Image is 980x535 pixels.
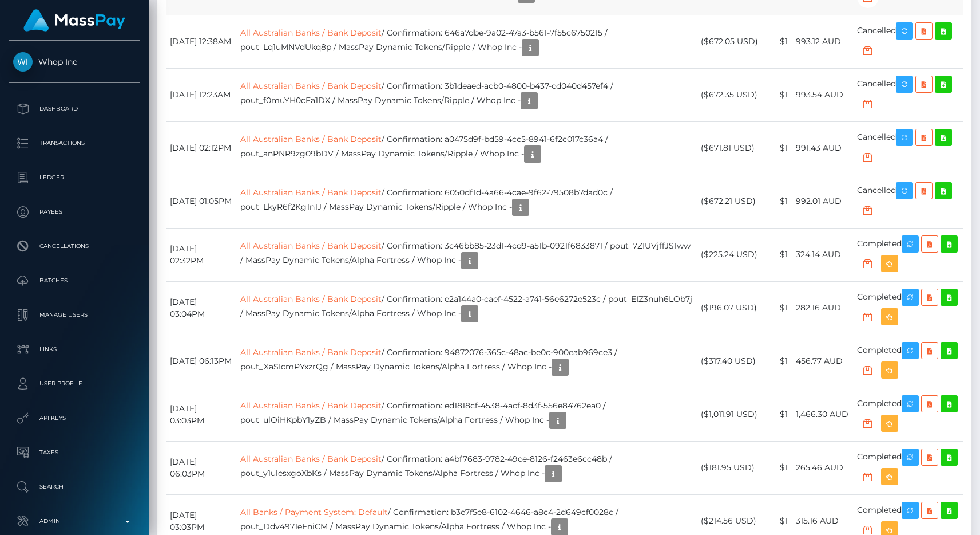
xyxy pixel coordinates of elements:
td: ($181.95 USD) [697,441,763,494]
td: ($317.40 USD) [697,335,763,388]
td: 992.01 AUD [792,175,853,228]
td: Completed [853,335,963,388]
td: 265.46 AUD [792,441,853,494]
a: Ledger [9,163,140,192]
td: ($1,011.91 USD) [697,388,763,441]
td: ($671.81 USD) [697,121,763,175]
a: All Banks / Payment System: Default [240,507,388,517]
p: Transactions [13,135,136,152]
a: Dashboard [9,95,140,123]
td: Completed [853,228,963,281]
td: $1 [763,441,792,494]
a: Batches [9,266,140,295]
td: [DATE] 02:32PM [166,228,236,281]
img: MassPay Logo [23,9,125,32]
td: $1 [763,335,792,388]
p: User Profile [13,375,136,392]
td: / Confirmation: e2a144a0-caef-4522-a741-56e6272e523c / pout_EIZ3nuh6LOb7j / MassPay Dynamic Token... [236,281,697,335]
a: API Keys [9,404,140,432]
p: API Keys [13,410,136,427]
td: 993.12 AUD [792,15,853,68]
span: Whop Inc [9,57,140,67]
a: All Australian Banks / Bank Deposit [240,27,382,38]
p: Manage Users [13,306,136,324]
p: Cancellations [13,238,136,255]
td: 991.43 AUD [792,121,853,175]
p: Links [13,341,136,358]
td: / Confirmation: 94872076-365c-48ac-be0c-900eab969ce3 / pout_XaSIcmPYxzrQg / MassPay Dynamic Token... [236,335,697,388]
td: Completed [853,388,963,441]
a: Transactions [9,129,140,158]
p: Payees [13,203,136,221]
td: Cancelled [853,15,963,68]
a: Cancellations [9,232,140,261]
td: 993.54 AUD [792,68,853,121]
p: Batches [13,272,136,289]
p: Ledger [13,169,136,186]
p: Dashboard [13,100,136,117]
a: All Australian Banks / Bank Deposit [240,294,382,304]
td: Cancelled [853,68,963,121]
td: $1 [763,121,792,175]
a: All Australian Banks / Bank Deposit [240,134,382,144]
td: ($672.05 USD) [697,15,763,68]
td: Completed [853,281,963,335]
a: Manage Users [9,301,140,329]
td: 456.77 AUD [792,335,853,388]
td: / Confirmation: 646a7dbe-9a02-47a3-b561-7f55c6750215 / pout_Lq1uMNVdUkq8p / MassPay Dynamic Token... [236,15,697,68]
td: ($672.35 USD) [697,68,763,121]
a: Taxes [9,438,140,467]
p: Search [13,478,136,495]
td: [DATE] 12:38AM [166,15,236,68]
td: $1 [763,228,792,281]
td: 282.16 AUD [792,281,853,335]
a: All Australian Banks / Bank Deposit [240,81,382,91]
td: / Confirmation: a4bf7683-9782-49ce-8126-f2463e6cc48b / pout_y1ulesxgoXbKs / MassPay Dynamic Token... [236,441,697,494]
td: [DATE] 12:23AM [166,68,236,121]
td: [DATE] 01:05PM [166,175,236,228]
a: Search [9,473,140,501]
td: / Confirmation: 3b1deaed-acb0-4800-b437-cd040d457ef4 / pout_f0muYH0cFa1DX / MassPay Dynamic Token... [236,68,697,121]
a: All Australian Banks / Bank Deposit [240,187,382,198]
td: / Confirmation: 3c46bb85-23d1-4cd9-a51b-0921f6833871 / pout_7ZIUVjffJS1ww / MassPay Dynamic Token... [236,228,697,281]
td: $1 [763,281,792,335]
td: $1 [763,388,792,441]
td: [DATE] 03:03PM [166,388,236,441]
td: $1 [763,175,792,228]
td: / Confirmation: 6050df1d-4a66-4cae-9f62-79508b7dad0c / pout_LkyR6f2Kg1n1J / MassPay Dynamic Token... [236,175,697,228]
td: / Confirmation: ed1818cf-4538-4acf-8d3f-556e84762ea0 / pout_ulOiHKpbY1yZB / MassPay Dynamic Token... [236,388,697,441]
a: All Australian Banks / Bank Deposit [240,454,382,464]
td: Completed [853,441,963,494]
td: [DATE] 03:04PM [166,281,236,335]
td: [DATE] 06:13PM [166,335,236,388]
td: ($672.21 USD) [697,175,763,228]
a: All Australian Banks / Bank Deposit [240,241,382,251]
td: Cancelled [853,121,963,175]
td: $1 [763,15,792,68]
td: ($225.24 USD) [697,228,763,281]
p: Admin [13,513,136,530]
img: Whop Inc [13,52,33,72]
td: / Confirmation: a0475d9f-bd59-4cc5-8941-6f2c017c36a4 / pout_anPNR9zg09bDV / MassPay Dynamic Token... [236,121,697,175]
p: Taxes [13,444,136,461]
td: 324.14 AUD [792,228,853,281]
a: Links [9,335,140,364]
a: Payees [9,198,140,226]
td: 1,466.30 AUD [792,388,853,441]
td: $1 [763,68,792,121]
td: [DATE] 06:03PM [166,441,236,494]
td: [DATE] 02:12PM [166,121,236,175]
a: All Australian Banks / Bank Deposit [240,400,382,411]
a: All Australian Banks / Bank Deposit [240,347,382,357]
td: ($196.07 USD) [697,281,763,335]
a: User Profile [9,369,140,398]
td: Cancelled [853,175,963,228]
